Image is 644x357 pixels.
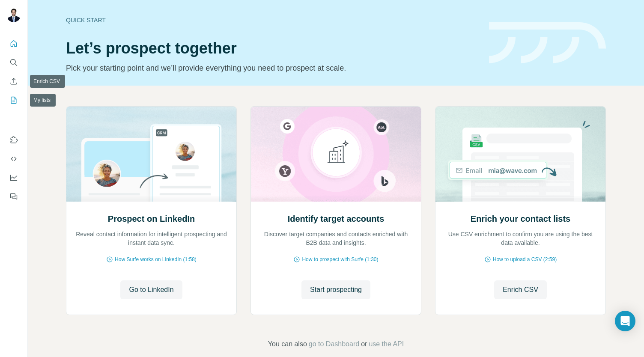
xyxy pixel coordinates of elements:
[7,132,21,148] button: Use Surfe on LinkedIn
[361,339,367,349] span: or
[489,22,606,64] img: banner
[288,213,385,225] h2: Identify target accounts
[302,256,378,263] span: How to prospect with Surfe (1:30)
[120,280,182,299] button: Go to LinkedIn
[309,339,359,349] button: go to Dashboard
[7,74,21,89] button: Enrich CSV
[268,339,307,349] span: You can also
[310,285,362,295] span: Start prospecting
[471,213,570,225] h2: Enrich your contact lists
[7,189,21,204] button: Feedback
[615,311,635,331] div: Open Intercom Messenger
[444,230,597,247] p: Use CSV enrichment to confirm you are using the best data available.
[75,230,228,247] p: Reveal contact information for intelligent prospecting and instant data sync.
[115,256,197,263] span: How Surfe works on LinkedIn (1:58)
[108,213,195,225] h2: Prospect on LinkedIn
[301,280,370,299] button: Start prospecting
[7,9,21,22] img: Avatar
[7,36,21,51] button: Quick start
[435,107,606,202] img: Enrich your contact lists
[503,285,538,295] span: Enrich CSV
[493,256,557,263] span: How to upload a CSV (2:59)
[66,16,479,24] div: Quick start
[66,107,237,202] img: Prospect on LinkedIn
[7,92,21,108] button: My lists
[7,55,21,70] button: Search
[494,280,547,299] button: Enrich CSV
[259,230,412,247] p: Discover target companies and contacts enriched with B2B data and insights.
[129,285,173,295] span: Go to LinkedIn
[369,339,404,349] button: use the API
[250,107,421,202] img: Identify target accounts
[66,40,479,57] h1: Let’s prospect together
[66,62,479,74] p: Pick your starting point and we’ll provide everything you need to prospect at scale.
[7,151,21,167] button: Use Surfe API
[7,170,21,185] button: Dashboard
